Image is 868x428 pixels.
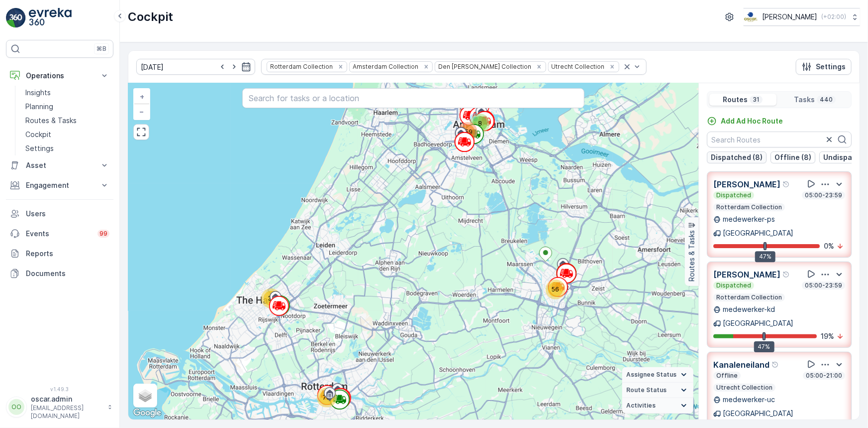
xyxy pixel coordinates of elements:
span: Assignee Status [626,371,676,379]
div: Utrecht Collection [549,62,606,71]
span: v 1.49.3 [6,386,113,392]
p: [GEOGRAPHIC_DATA] [723,228,793,238]
p: Events [26,229,92,239]
button: OOoscar.admin[EMAIL_ADDRESS][DOMAIN_NAME] [6,394,113,420]
p: [PERSON_NAME] [713,178,780,190]
p: Routes [723,95,748,105]
div: Help Tooltip Icon [782,180,790,188]
input: Search for tasks or a location [242,88,584,108]
button: Operations [6,66,113,86]
p: Routes & Tasks [687,230,697,281]
p: Planning [25,102,53,112]
p: Rotterdam Collection [715,203,783,211]
div: Remove Amsterdam Collection [421,63,432,71]
p: Users [26,209,109,219]
p: 31 [752,96,761,104]
a: Users [6,204,113,224]
div: Help Tooltip Icon [772,361,779,369]
p: Utrecht Collection [715,384,773,392]
p: 05:00-23:59 [804,191,843,199]
a: Zoom In [134,89,149,104]
div: 31 [261,288,281,308]
p: Routes & Tasks [25,116,77,126]
a: Add Ad Hoc Route [707,116,783,126]
img: logo_light-DOdMpM7g.png [29,8,72,28]
span: Activities [626,402,656,410]
p: Rotterdam Collection [715,293,783,301]
div: OO [8,399,24,415]
p: Operations [26,71,94,81]
div: Remove Rotterdam Collection [335,63,346,71]
p: Tasks [794,95,815,105]
div: Remove Den Haag Collection [534,63,545,71]
a: Routes & Tasks [21,114,113,128]
a: Planning [21,100,113,114]
img: basis-logo_rgb2x.png [744,11,758,22]
p: Kanaleneiland [713,359,770,371]
p: [PERSON_NAME] [762,12,817,22]
p: Offline [715,372,739,380]
span: 56 [552,285,560,293]
p: medewerker-kd [723,304,775,314]
a: Open this area in Google Maps (opens a new window) [131,407,164,420]
span: 8 [478,120,482,127]
button: [PERSON_NAME](+02:00) [744,8,860,26]
summary: Assignee Status [622,367,693,383]
div: 47% [755,251,775,262]
a: Cockpit [21,128,113,142]
p: medewerker-uc [723,395,775,405]
span: − [140,107,145,116]
p: Settings [816,62,846,72]
p: Add Ad Hoc Route [721,116,783,126]
p: [GEOGRAPHIC_DATA] [723,318,793,328]
img: Google [131,407,164,420]
p: Dispatched (8) [711,152,763,162]
summary: Activities [622,398,693,414]
div: 47% [754,341,774,352]
input: dd/mm/yyyy [136,59,255,75]
input: Search Routes [707,132,852,147]
summary: Route Status [622,383,693,398]
div: Remove Utrecht Collection [607,63,618,71]
a: Reports [6,244,113,264]
p: 05:00-23:59 [804,282,843,289]
p: 19 % [821,331,834,341]
button: Settings [796,59,852,75]
p: 99 [99,230,107,238]
button: Asset [6,155,113,175]
p: ( +02:00 ) [821,13,846,21]
button: Dispatched (8) [707,151,767,163]
p: Cockpit [25,130,51,140]
a: Documents [6,264,113,284]
a: Layers [134,385,156,407]
button: Engagement [6,175,113,195]
span: Route Status [626,386,667,394]
div: 56 [546,280,566,299]
p: Dispatched [715,282,752,289]
button: Offline (8) [771,151,815,163]
div: Help Tooltip Icon [782,271,790,279]
a: Insights [21,86,113,100]
p: ⌘B [96,45,106,53]
p: Reports [26,249,109,259]
p: Offline (8) [774,152,811,162]
img: logo [6,8,26,28]
p: Dispatched [715,191,752,199]
p: Settings [25,143,54,153]
p: [PERSON_NAME] [713,269,780,281]
a: Zoom Out [134,104,149,119]
p: [GEOGRAPHIC_DATA] [723,409,793,419]
div: 78 [317,388,337,408]
p: 05:00-21:00 [805,372,843,380]
p: medewerker-ps [723,214,775,224]
p: Documents [26,269,109,279]
span: + [140,92,144,101]
p: 440 [819,96,834,104]
p: 0 % [824,241,834,251]
p: Asset [26,160,94,170]
p: Engagement [26,180,94,190]
div: 159 [458,122,478,142]
p: Cockpit [128,9,173,25]
div: Amsterdam Collection [350,62,420,71]
a: Settings [21,142,113,155]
